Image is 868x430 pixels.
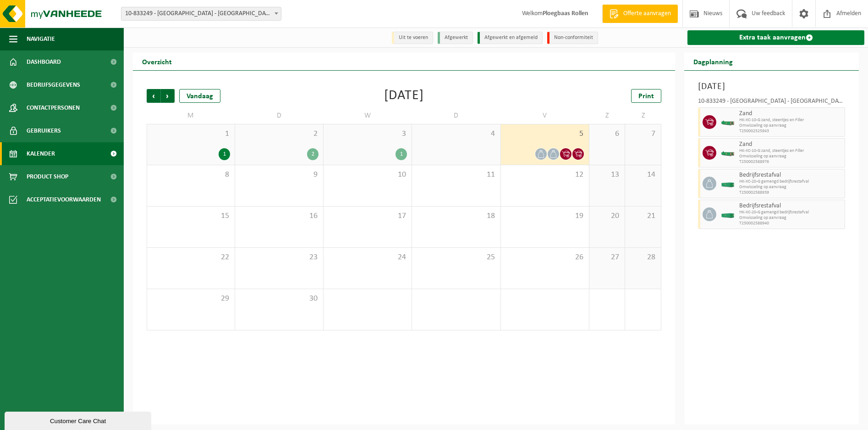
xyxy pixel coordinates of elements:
[739,128,842,134] span: T250002525943
[594,129,621,139] span: 6
[147,89,160,103] span: Vorige
[133,52,181,70] h2: Overzicht
[27,165,68,188] span: Product Shop
[179,89,220,103] div: Vandaag
[27,28,55,50] span: Navigatie
[698,80,845,94] h3: [DATE]
[739,179,842,184] span: HK-XC-20-G gemengd bedrijfsrestafval
[235,107,324,124] td: D
[152,211,230,221] span: 15
[631,89,661,103] a: Print
[417,211,495,221] span: 18
[721,180,735,187] img: HK-XC-20-GN-00
[625,107,661,124] td: Z
[152,294,230,304] span: 29
[417,129,495,139] span: 4
[328,129,407,139] span: 3
[240,129,319,139] span: 2
[505,129,584,139] span: 5
[240,170,319,180] span: 9
[589,107,626,124] td: Z
[739,110,842,117] span: Zand
[27,188,101,211] span: Acceptatievoorwaarden
[505,211,584,221] span: 19
[684,52,742,70] h2: Dagplanning
[621,9,673,18] span: Offerte aanvragen
[396,148,407,160] div: 1
[27,119,61,142] span: Gebruikers
[152,252,230,262] span: 22
[121,7,281,20] span: 10-833249 - IKO NV MILIEUSTRAAT FABRIEK - ANTWERPEN
[721,150,735,156] img: HK-XC-10-GN-00
[219,148,230,160] div: 1
[478,32,543,44] li: Afgewerkt en afgemeld
[594,252,621,262] span: 27
[324,107,412,124] td: W
[739,141,842,148] span: Zand
[630,252,656,262] span: 28
[417,252,495,262] span: 25
[739,159,842,165] span: T250002588976
[412,107,500,124] td: D
[602,5,678,23] a: Offerte aanvragen
[147,107,235,124] td: M
[739,117,842,123] span: HK-XC-10-G zand, steentjes en Filler
[739,202,842,210] span: Bedrijfsrestafval
[739,190,842,195] span: T250002588939
[328,170,407,180] span: 10
[543,10,588,17] strong: Ploegbaas Rollen
[27,142,55,165] span: Kalender
[739,215,842,221] span: Omwisseling op aanvraag
[392,32,433,44] li: Uit te voeren
[27,73,80,96] span: Bedrijfsgegevens
[739,172,842,179] span: Bedrijfsrestafval
[698,98,845,107] div: 10-833249 - [GEOGRAPHIC_DATA] - [GEOGRAPHIC_DATA]
[630,211,656,221] span: 21
[328,252,407,262] span: 24
[505,170,584,180] span: 12
[739,123,842,128] span: Omwisseling op aanvraag
[152,129,230,139] span: 1
[328,211,407,221] span: 17
[594,170,621,180] span: 13
[27,96,80,119] span: Contactpersonen
[739,210,842,215] span: HK-XC-20-G gemengd bedrijfsrestafval
[501,107,589,124] td: V
[594,211,621,221] span: 20
[630,129,656,139] span: 7
[5,410,153,430] iframe: chat widget
[739,154,842,159] span: Omwisseling op aanvraag
[687,30,864,45] a: Extra taak aanvragen
[307,148,319,160] div: 2
[739,184,842,190] span: Omwisseling op aanvraag
[630,170,656,180] span: 14
[240,252,319,262] span: 23
[721,211,735,218] img: HK-XC-20-GN-00
[240,211,319,221] span: 16
[27,50,61,73] span: Dashboard
[240,294,319,304] span: 30
[721,119,735,126] img: HK-XC-10-GN-00
[417,170,495,180] span: 11
[547,32,598,44] li: Non-conformiteit
[638,93,654,100] span: Print
[121,7,281,21] span: 10-833249 - IKO NV MILIEUSTRAAT FABRIEK - ANTWERPEN
[739,148,842,154] span: HK-XC-10-G zand, steentjes en Filler
[161,89,175,103] span: Volgende
[438,32,473,44] li: Afgewerkt
[739,221,842,226] span: T250002588940
[152,170,230,180] span: 8
[384,89,424,103] div: [DATE]
[505,252,584,262] span: 26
